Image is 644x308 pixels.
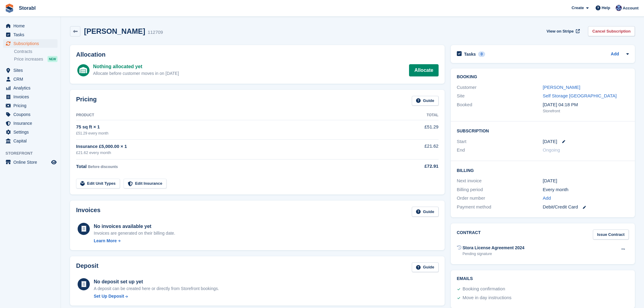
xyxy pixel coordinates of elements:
[3,93,58,101] a: menu
[543,138,557,145] time: 2025-10-23 00:00:00 UTC
[5,4,14,13] img: stora-icon-8386f47178a22dfd0bd8f6a31ec36ba5ce8667c1dd55bd0f319d3a0aa187defe.svg
[390,110,438,120] th: Total
[76,164,87,169] span: Total
[463,285,505,293] div: Booking confirmation
[3,22,58,30] a: menu
[76,179,120,189] a: Edit Unit Types
[457,204,543,211] div: Payment method
[457,75,629,79] h2: Booking
[457,177,543,184] div: Next invoice
[3,110,58,119] a: menu
[457,147,543,154] div: End
[94,293,124,299] div: Set Up Deposit
[602,5,610,11] span: Help
[457,186,543,193] div: Billing period
[47,56,58,62] div: NEW
[457,195,543,202] div: Order number
[390,120,438,139] td: £51.29
[5,150,61,156] span: Storefront
[543,195,551,202] a: Add
[3,119,58,128] a: menu
[94,238,175,244] a: Learn More
[13,75,50,83] span: CRM
[588,26,635,36] a: Cancel Subscription
[13,84,50,92] span: Analytics
[457,138,543,145] div: Start
[94,285,219,292] p: A deposit can be created here or directly from Storefront bookings.
[94,238,117,244] div: Learn More
[76,131,390,136] div: £51.29 every month
[3,158,58,166] a: menu
[3,39,58,48] a: menu
[148,29,163,36] div: 112709
[13,93,50,101] span: Invoices
[457,167,629,173] h2: Billing
[13,66,50,75] span: Sites
[457,128,629,134] h2: Subscription
[412,96,439,106] a: Guide
[457,229,481,240] h2: Contract
[412,262,439,272] a: Guide
[13,119,50,128] span: Insurance
[13,30,50,39] span: Tasks
[3,30,58,39] a: menu
[464,51,476,57] h2: Tasks
[84,27,145,35] h2: [PERSON_NAME]
[463,245,524,251] div: Stora License Agreement 2024
[390,163,438,170] div: £72.91
[543,108,629,114] div: Storefront
[50,159,58,166] a: Preview store
[3,137,58,145] a: menu
[593,229,629,240] a: Issue Contract
[463,294,512,302] div: Move in day instructions
[544,26,581,36] a: View on Stripe
[76,207,100,217] h2: Invoices
[463,251,524,257] div: Pending signature
[478,51,485,57] div: 0
[76,124,390,131] div: 75 sq ft × 1
[76,143,390,150] div: Insurance £5,000.00 × 1
[623,5,639,11] span: Account
[76,96,97,106] h2: Pricing
[13,39,50,48] span: Subscriptions
[14,49,58,54] a: Contracts
[543,186,629,193] div: Every month
[611,51,619,58] a: Add
[94,293,219,299] a: Set Up Deposit
[543,204,629,211] div: Debit/Credit Card
[543,147,560,152] span: Ongoing
[3,66,58,75] a: menu
[76,262,98,272] h2: Deposit
[543,101,629,108] div: [DATE] 04:18 PM
[76,110,390,120] th: Product
[457,276,629,281] h2: Emails
[616,5,622,11] img: Tegan Ewart
[457,101,543,114] div: Booked
[457,84,543,91] div: Customer
[547,28,574,34] span: View on Stripe
[390,139,438,159] td: £21.62
[543,85,580,90] a: [PERSON_NAME]
[94,230,175,236] div: Invoices are generated on their billing date.
[76,51,439,58] h2: Allocation
[3,75,58,83] a: menu
[13,101,50,110] span: Pricing
[543,177,629,184] div: [DATE]
[457,93,543,100] div: Site
[13,22,50,30] span: Home
[13,110,50,119] span: Coupons
[572,5,584,11] span: Create
[93,63,179,70] div: Nothing allocated yet
[3,128,58,136] a: menu
[13,158,50,166] span: Online Store
[3,84,58,92] a: menu
[94,278,219,285] div: No deposit set up yet
[13,137,50,145] span: Capital
[88,165,118,169] span: Before discounts
[124,179,167,189] a: Edit Insurance
[93,70,179,77] div: Allocate before customer moves in on [DATE]
[543,93,617,98] a: Self Storage [GEOGRAPHIC_DATA]
[409,64,438,76] a: Allocate
[14,56,58,62] a: Price increases NEW
[412,207,439,217] a: Guide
